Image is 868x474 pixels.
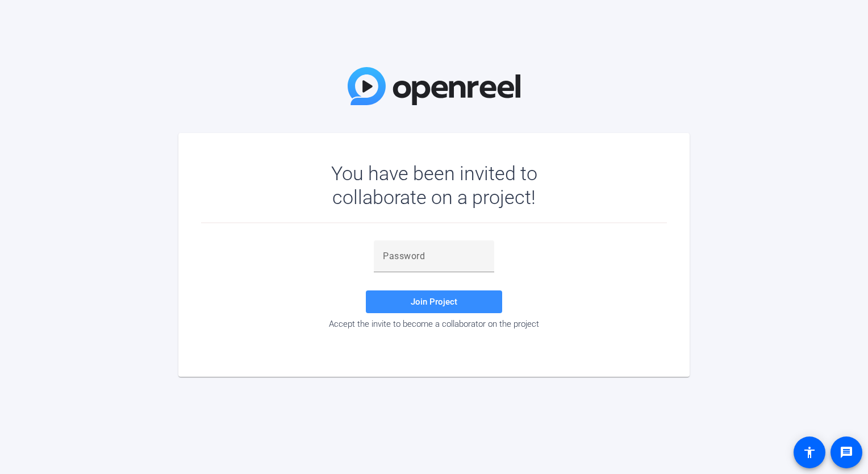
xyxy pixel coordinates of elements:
[803,446,816,459] mat-icon: accessibility
[383,250,485,263] input: Password
[366,290,502,313] button: Join Project
[348,67,520,105] img: OpenReel Logo
[840,446,853,459] mat-icon: message
[298,161,570,209] div: You have been invited to collaborate on a project!
[201,319,667,329] div: Accept the invite to become a collaborator on the project
[411,297,457,307] span: Join Project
